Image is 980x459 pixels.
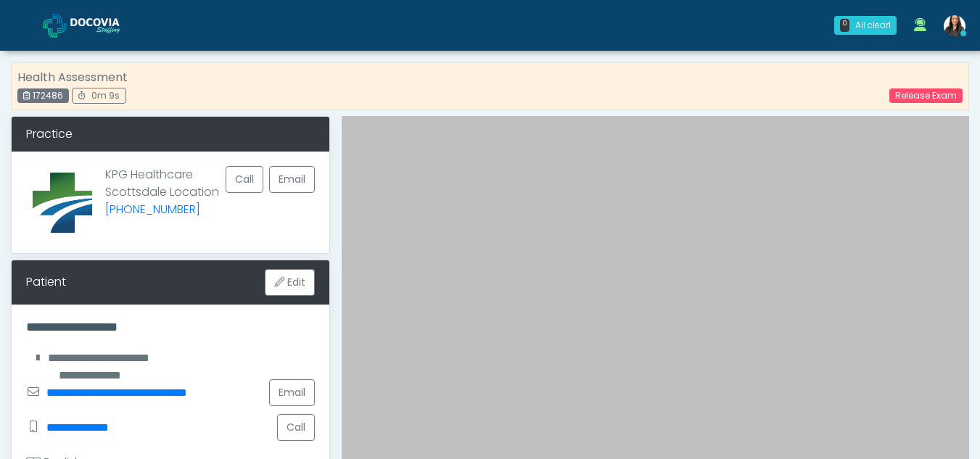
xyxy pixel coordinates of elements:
[12,117,329,152] div: Practice
[17,69,128,86] strong: Health Assessment
[277,414,315,441] button: Call
[265,269,315,296] button: Edit
[840,19,849,32] div: 0
[43,14,67,38] img: Docovia
[43,1,143,49] a: Docovia
[825,10,905,41] a: 0 All clear!
[944,15,965,37] img: Viral Patel
[889,88,963,103] a: Release Exam
[91,89,120,102] span: 0m 9s
[70,18,143,33] img: Docovia
[269,166,315,193] a: Email
[26,166,99,239] img: Provider image
[105,166,219,227] p: KPG Healthcare Scottsdale Location
[105,201,200,218] a: [PHONE_NUMBER]
[17,88,69,103] div: 172486
[226,166,263,193] button: Call
[26,273,66,291] div: Patient
[269,379,315,406] a: Email
[855,19,891,32] div: All clear!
